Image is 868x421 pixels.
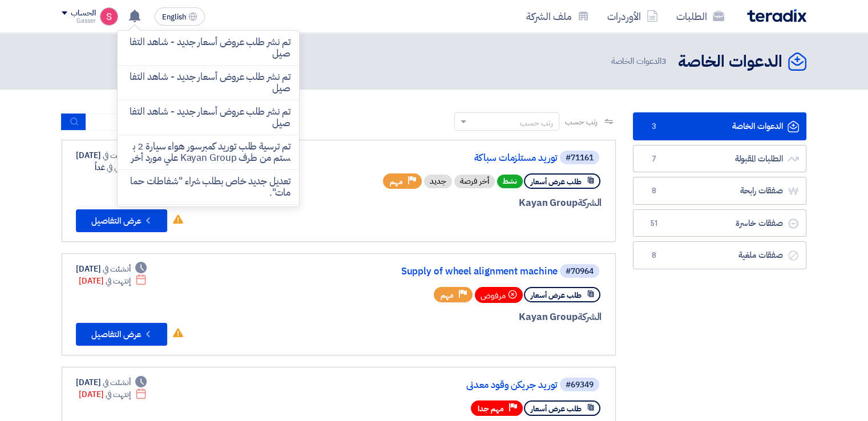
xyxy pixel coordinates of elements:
img: unnamed_1748516558010.png [100,7,118,26]
span: مهم جدا [478,403,504,414]
a: الطلبات المقبولة7 [633,145,806,173]
div: الحساب [71,9,95,18]
div: Kayan Group [327,196,601,211]
button: عرض التفاصيل [76,323,167,346]
img: Teradix logo [747,9,806,22]
div: جديد [424,175,452,188]
span: طلب عرض أسعار [531,176,582,187]
span: نشط [497,175,523,188]
span: إنتهت في [106,275,130,287]
span: English [162,13,186,21]
span: 8 [647,185,661,197]
div: [DATE] [79,388,147,400]
div: رتب حسب [520,117,553,129]
span: إنتهت في [106,388,130,400]
p: تم نشر طلب عروض أسعار جديد - شاهد التفاصيل [127,71,290,94]
h2: الدعوات الخاصة [678,51,782,73]
button: عرض التفاصيل [76,209,167,232]
span: أنشئت في [103,149,130,161]
span: الدعوات الخاصة [611,55,669,68]
a: ملف الشركة [517,3,598,30]
p: تعديل جديد خاص بطلب شراء "شفاطات حمامات". [127,176,290,199]
span: مهم [390,176,403,187]
a: توريد مستلزمات سباكة [329,153,558,163]
span: طلب عرض أسعار [531,290,582,301]
div: أخر فرصة [454,175,495,188]
a: صفقات ملغية8 [633,241,806,269]
div: Kayan Group [327,310,601,325]
span: 3 [661,55,667,67]
div: [DATE] [79,275,147,287]
a: صفقات خاسرة51 [633,209,806,237]
a: الطلبات [667,3,733,30]
p: تم نشر طلب عروض أسعار جديد - شاهد التفاصيل [127,37,290,59]
span: مهم [441,290,454,301]
span: طلب عرض أسعار [531,403,582,414]
a: الأوردرات [598,3,667,30]
span: الشركة [578,310,602,324]
span: 8 [647,250,661,261]
span: 7 [647,153,661,165]
div: غداً [95,161,147,173]
span: أنشئت في [103,377,130,388]
input: ابحث بعنوان أو رقم الطلب [86,114,246,131]
div: مرفوض [475,287,523,303]
span: 51 [647,218,661,229]
p: تم نشر طلب عروض أسعار جديد - شاهد التفاصيل [127,106,290,129]
div: [DATE] [76,377,147,388]
button: English [155,7,205,26]
div: #70964 [566,268,594,276]
div: [DATE] [76,149,147,161]
div: #69349 [566,381,594,389]
span: أنشئت في [103,263,130,275]
a: صفقات رابحة8 [633,177,806,205]
a: Supply of wheel alignment machine [329,266,558,277]
div: #71161 [566,154,594,162]
a: توريد جريكن وقود معدني [329,380,558,390]
span: رتب حسب [565,116,597,128]
span: ينتهي في [107,161,130,173]
div: Gasser [62,18,95,24]
p: تم ترسية طلب توريد كمبرسور هواء سيارة 2 بستم من طرف Kayan Group علي مورد أخر [127,141,290,164]
a: الدعوات الخاصة3 [633,112,806,140]
span: 3 [647,121,661,132]
div: [DATE] [76,263,147,275]
span: الشركة [578,196,602,210]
